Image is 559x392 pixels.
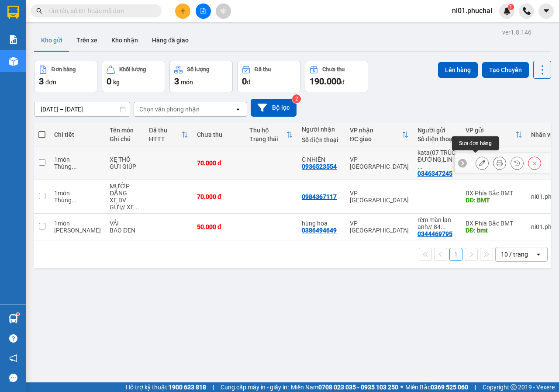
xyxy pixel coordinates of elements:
[54,190,101,197] div: 1 món
[431,384,468,391] strong: 0369 525 060
[221,382,289,392] span: Cung cấp máy in - giấy in:
[418,135,457,142] div: Số điện thoại
[452,136,499,150] div: Sửa đơn hàng
[54,220,101,227] div: 1 món
[249,135,286,142] div: Trạng thái
[72,163,77,170] span: ...
[535,251,542,258] svg: open
[418,149,457,170] div: kata(07 TRÚC ĐƯỜNG,LINH CHIỂU,THỦ ĐỨC)NH CHI
[213,382,214,392] span: |
[508,4,514,10] sup: 1
[476,156,489,170] div: Sửa đơn hàng
[54,131,101,138] div: Chi tiết
[466,190,522,197] div: BX Phía Bắc BMT
[292,94,301,103] sup: 2
[302,227,337,234] div: 0386494649
[318,384,398,391] strong: 0708 023 035 - 0935 103 250
[247,79,250,86] span: đ
[39,76,44,87] span: 3
[197,223,241,230] div: 50.000 đ
[118,8,139,17] span: Nhận:
[350,220,409,234] div: VP [GEOGRAPHIC_DATA]
[249,127,286,134] div: Thu hộ
[220,8,226,14] span: aim
[110,227,140,234] div: BAO ĐEN
[196,3,211,19] button: file-add
[345,123,413,146] th: Toggle SortBy
[438,62,478,78] button: Lên hàng
[502,28,531,37] div: ver 1.8.146
[523,7,531,15] img: phone-icon
[302,193,337,200] div: 0984367117
[197,131,241,138] div: Chưa thu
[418,127,457,134] div: Người gửi
[302,156,341,163] div: C NHIÊN
[175,3,190,19] button: plus
[466,197,522,204] div: DĐ: BMT
[350,190,409,204] div: VP [GEOGRAPHIC_DATA]
[475,382,476,392] span: |
[197,193,241,200] div: 70.000 đ
[449,248,462,261] button: 1
[145,30,196,51] button: Hàng đã giao
[139,105,200,114] div: Chọn văn phòng nhận
[461,123,527,146] th: Toggle SortBy
[9,57,18,66] img: warehouse-icon
[400,385,403,389] span: ⚪️
[54,227,101,234] div: Món
[149,127,181,134] div: Đã thu
[418,216,457,230] div: rèm màn lan anh// 84 nguyễn văn cừ
[169,61,233,92] button: Số lượng3món
[169,384,206,391] strong: 1900 633 818
[54,197,101,204] div: Thùng vừa
[197,160,241,167] div: 70.000 đ
[52,66,76,73] div: Đơn hàng
[118,7,207,28] div: VP [GEOGRAPHIC_DATA]
[110,197,140,211] div: XE DV GỬI// XE VỀ GỌI KHÁCH RA NHẬN HÀNG LIỀN
[418,170,452,177] div: 0346347245
[69,30,104,51] button: Trên xe
[9,35,18,44] img: solution-icon
[7,6,19,19] img: logo-vxr
[110,135,140,142] div: Ghi chú
[107,76,111,87] span: 0
[302,163,337,170] div: 0936523554
[35,102,130,116] input: Select a date range.
[7,8,21,17] span: Gửi:
[418,163,423,170] span: ...
[310,76,341,87] span: 190.000
[503,7,511,15] img: icon-new-feature
[54,156,101,163] div: 1 món
[302,126,341,133] div: Người nhận
[34,30,69,51] button: Kho gửi
[9,374,17,382] span: message
[72,197,77,204] span: ...
[482,62,529,78] button: Tạo Chuyến
[245,123,297,146] th: Toggle SortBy
[405,382,468,392] span: Miền Bắc
[538,3,554,19] button: caret-down
[9,354,17,362] span: notification
[322,66,345,73] div: Chưa thu
[305,61,368,92] button: Chưa thu190.000đ
[466,227,522,234] div: DĐ: bmt
[350,135,402,142] div: ĐC giao
[7,7,112,18] div: BX Phía Bắc BMT
[341,79,345,86] span: đ
[181,79,193,86] span: món
[511,384,517,390] span: copyright
[45,79,56,86] span: đơn
[291,382,398,392] span: Miền Nam
[187,66,209,73] div: Số lượng
[445,5,499,16] span: ni01.phuchai
[441,223,446,230] span: ...
[235,106,242,113] svg: open
[118,28,207,39] div: C NHIÊN
[104,30,145,51] button: Kho nhận
[200,8,206,14] span: file-add
[34,61,97,92] button: Đơn hàng3đơn
[350,127,402,134] div: VP nhận
[54,163,101,170] div: Thùng vừa
[110,127,140,134] div: Tên món
[110,220,140,227] div: VẢI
